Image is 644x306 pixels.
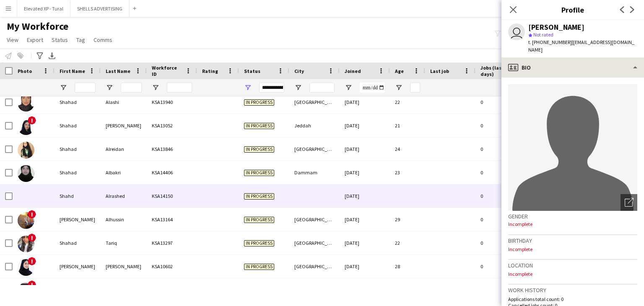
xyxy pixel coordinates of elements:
span: ! [28,257,36,265]
img: Shahad Alashi [18,95,34,112]
span: t. [PHONE_NUMBER] [528,39,572,45]
img: Mohamed Alhussin [18,212,34,229]
button: Open Filter Menu [244,84,252,91]
img: Shahad Albakri [18,165,34,182]
button: Open Filter Menu [395,84,402,91]
div: 0 [475,255,530,278]
img: sara khalid [18,259,34,276]
div: [DATE] [340,161,390,184]
button: Open Filter Menu [60,84,67,91]
p: Incomplete [508,246,637,252]
span: ! [28,280,36,289]
span: In progress [244,123,274,129]
div: 0 [475,278,530,301]
div: Bio [501,57,644,78]
img: Salman Al-Jadaani [18,283,34,299]
div: 23 [390,161,425,184]
span: Age [395,68,404,74]
div: Alhussin [101,208,147,231]
div: 0 [475,91,530,114]
span: Jobs (last 90 days) [480,65,515,77]
p: Applications total count: 0 [508,296,637,302]
span: Export [27,36,43,44]
a: Tag [73,34,88,45]
span: Workforce ID [152,65,182,77]
input: Age Filter Input [410,83,420,93]
span: Joined [345,68,361,74]
div: [PERSON_NAME] [55,278,101,301]
div: [DATE] [340,184,390,207]
a: Status [48,34,71,45]
span: First Name [60,68,85,74]
div: [DATE] [340,91,390,114]
span: Last Name [106,68,130,74]
div: [PERSON_NAME] [528,23,584,31]
div: Alreidan [101,137,147,161]
a: Export [23,34,47,45]
button: Elevated XP - Tural [17,0,70,17]
button: SHELLS ADVERTISING [70,0,130,17]
div: [DATE] [340,137,390,161]
span: Incomplete [508,221,532,227]
div: Open photos pop-in [621,194,637,211]
div: 0 [475,184,530,207]
div: Tariq [101,231,147,254]
div: Shahd [55,184,101,207]
div: Shahad [55,114,101,137]
app-action-btn: Advanced filters [35,51,45,61]
span: ! [28,210,36,218]
div: [DATE] [340,231,390,254]
div: Shahad [55,91,101,114]
div: Jeddah [289,278,340,301]
span: View [7,36,18,44]
div: 28 [390,255,425,278]
span: Not rated [533,31,553,38]
span: In progress [244,264,274,270]
span: ! [28,233,36,242]
a: Comms [90,34,116,45]
div: KSA10602 [147,255,197,278]
input: Last Name Filter Input [121,83,142,93]
div: Shahad [55,137,101,161]
div: KSA14150 [147,184,197,207]
div: KSA14406 [147,161,197,184]
img: Shahad Tariq [18,236,34,252]
div: [DATE] [340,278,390,301]
span: My Workforce [7,20,68,33]
div: 24 [390,137,425,161]
span: Status [244,68,260,74]
div: [GEOGRAPHIC_DATA] [289,91,340,114]
div: [GEOGRAPHIC_DATA] [289,231,340,254]
input: Workforce ID Filter Input [167,83,192,93]
h3: Birthday [508,237,637,244]
div: Jeddah [289,114,340,137]
div: Albakri [101,161,147,184]
div: [DATE] [340,208,390,231]
span: In progress [244,217,274,223]
span: | [EMAIL_ADDRESS][DOMAIN_NAME] [528,39,634,53]
div: KSA13052 [147,114,197,137]
span: Photo [18,68,32,74]
span: City [294,68,304,74]
div: [PERSON_NAME] [55,255,101,278]
button: Open Filter Menu [345,84,352,91]
div: KSA13846 [147,137,197,161]
span: ! [28,116,36,124]
div: KSA13007 [147,278,197,301]
a: View [3,34,22,45]
span: In progress [244,99,274,106]
img: Shahad Alreidan [18,142,34,158]
div: KSA13164 [147,208,197,231]
div: 21 [390,114,425,137]
span: Status [52,36,68,44]
div: Shahad [55,161,101,184]
app-action-btn: Export XLSX [47,51,57,61]
button: Open Filter Menu [152,84,159,91]
h3: Work history [508,286,637,294]
div: 29 [390,208,425,231]
div: Dammam [289,161,340,184]
div: [GEOGRAPHIC_DATA] [289,137,340,161]
div: [DATE] [340,114,390,137]
div: 0 [475,137,530,161]
div: [GEOGRAPHIC_DATA] [289,255,340,278]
